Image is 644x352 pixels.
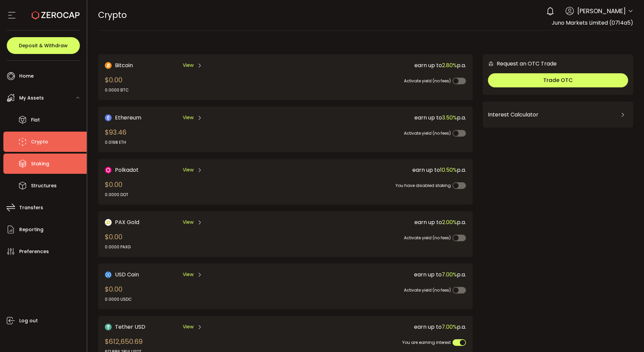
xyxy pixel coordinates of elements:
div: Request an OTC Trade [483,59,557,68]
span: Activate yield (no fees) [404,130,451,136]
span: PAX Gold [115,218,139,226]
div: earn up to p.a. [281,166,466,174]
span: USD Coin [115,270,139,279]
span: You are earning interest [402,340,451,345]
img: PAX Gold [105,219,112,226]
img: Ethereum [105,114,112,121]
span: Bitcoin [115,61,133,70]
span: You have disabled staking [396,183,451,188]
span: 3.50% [442,114,457,121]
img: Tether USD [105,324,112,330]
span: View [183,114,194,121]
button: Deposit & Withdraw [7,37,80,54]
div: $0.00 [105,284,132,302]
span: My Assets [19,93,44,103]
div: 0.0198 ETH [105,139,126,145]
iframe: Chat Widget [610,320,644,352]
img: 6nGpN7MZ9FLuBP83NiajKbTRY4UzlzQtBKtCrLLspmCkSvCZHBKvY3NxgQaT5JnOQREvtQ257bXeeSTueZfAPizblJ+Fe8JwA... [488,61,494,67]
span: 2.80% [442,61,457,69]
span: Deposit & Withdraw [19,43,68,48]
span: View [183,323,194,330]
span: View [183,62,194,69]
div: 0.0000 USDC [105,296,132,302]
span: 7.00% [442,323,457,331]
span: Fiat [31,115,40,125]
div: $0.00 [105,75,129,93]
span: Juno Markets Limited (0714a5) [552,19,633,27]
span: Log out [19,316,38,326]
span: View [183,271,194,278]
span: 7.00% [442,271,457,278]
span: Staking [31,159,49,169]
span: Trade OTC [543,76,573,84]
span: Home [19,71,34,81]
div: $93.46 [105,127,126,145]
div: earn up to p.a. [281,218,466,226]
span: Crypto [98,9,127,21]
img: Bitcoin [105,62,112,69]
div: earn up to p.a. [281,323,466,331]
span: [PERSON_NAME] [577,6,626,16]
span: Tether USD [115,323,145,331]
span: Structures [31,181,57,191]
span: Activate yield (no fees) [404,287,451,293]
div: 0.0000 PAXG [105,244,131,250]
div: $0.00 [105,232,131,250]
div: 0.0000 DOT [105,192,128,198]
span: View [183,219,194,226]
span: Activate yield (no fees) [404,235,451,241]
img: DOT [105,167,112,173]
span: 10.50% [440,166,457,174]
span: Crypto [31,137,48,147]
img: USD Coin [105,271,112,278]
div: $0.00 [105,180,128,198]
span: Preferences [19,247,49,256]
span: Polkadot [115,166,139,174]
span: Activate yield (no fees) [404,78,451,84]
span: 2.00% [442,218,457,226]
div: 0.0000 BTC [105,87,129,93]
div: earn up to p.a. [281,61,466,70]
span: Ethereum [115,113,141,122]
div: Interest Calculator [488,107,628,123]
div: earn up to p.a. [281,270,466,279]
span: Reporting [19,225,43,235]
span: View [183,166,194,173]
span: Transfers [19,203,43,213]
div: earn up to p.a. [281,113,466,122]
button: Trade OTC [488,73,628,87]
